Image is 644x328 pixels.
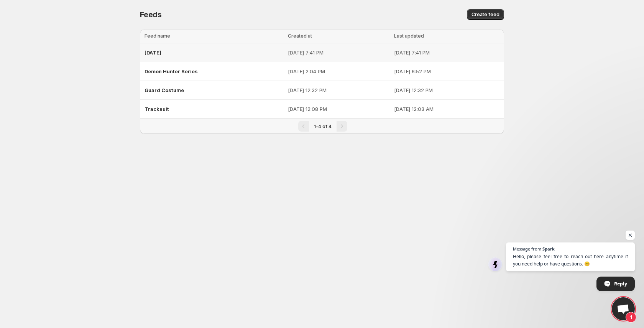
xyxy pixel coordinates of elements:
[394,33,424,39] span: Last updated
[145,49,161,56] span: [DATE]
[513,247,541,251] span: Message from
[394,105,499,113] p: [DATE] 12:03 AM
[288,49,389,56] p: [DATE] 7:41 PM
[145,68,198,74] span: Demon Hunter Series
[394,49,499,56] p: [DATE] 7:41 PM
[145,33,170,39] span: Feed name
[145,106,169,112] span: Tracksuit
[394,68,499,75] p: [DATE] 6:52 PM
[467,9,504,20] button: Create feed
[513,253,628,267] span: Hello, please feel free to reach out here anytime if you need help or have questions. 😊
[288,86,389,94] p: [DATE] 12:32 PM
[614,277,627,290] span: Reply
[612,297,635,320] div: Open chat
[314,124,332,129] span: 1-4 of 4
[140,10,162,19] span: Feeds
[626,312,636,323] span: 1
[145,87,184,93] span: Guard Costume
[394,86,499,94] p: [DATE] 12:32 PM
[288,105,389,113] p: [DATE] 12:08 PM
[542,247,555,251] span: Spark
[140,118,504,134] nav: Pagination
[288,33,312,39] span: Created at
[472,12,499,18] span: Create feed
[288,68,389,75] p: [DATE] 2:04 PM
